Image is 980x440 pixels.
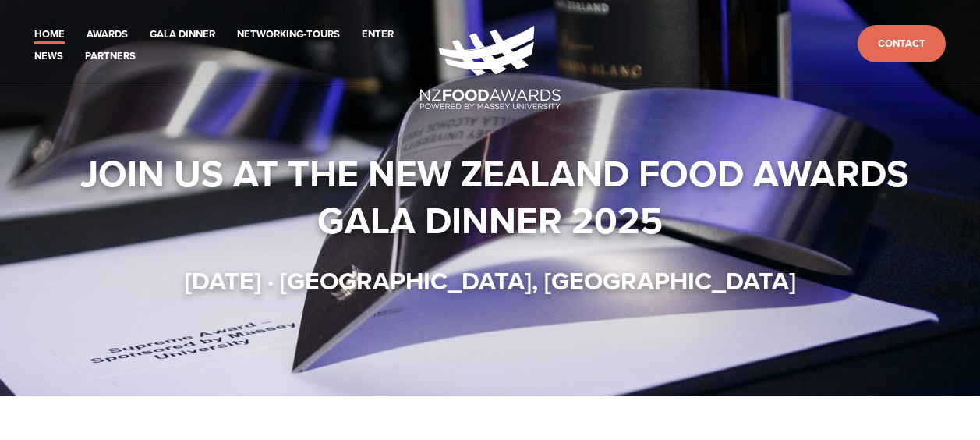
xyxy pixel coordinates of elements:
[185,262,796,299] strong: [DATE] · [GEOGRAPHIC_DATA], [GEOGRAPHIC_DATA]
[34,48,63,66] a: News
[362,26,394,44] a: Enter
[80,146,918,247] strong: Join us at the New Zealand Food Awards Gala Dinner 2025
[87,26,128,44] a: Awards
[858,25,946,63] a: Contact
[150,26,215,44] a: Gala Dinner
[237,26,340,44] a: Networking-Tours
[34,26,65,44] a: Home
[85,48,136,66] a: Partners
